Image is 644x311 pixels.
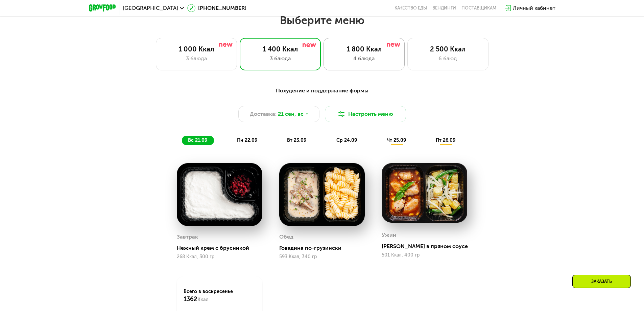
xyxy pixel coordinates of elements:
[461,5,496,11] div: поставщикам
[382,230,396,240] div: Ужин
[247,45,314,53] div: 1 400 Ккал
[382,252,467,258] div: 501 Ккал, 400 гр
[163,45,230,53] div: 1 000 Ккал
[123,5,178,11] span: [GEOGRAPHIC_DATA]
[177,254,262,260] div: 268 Ккал, 300 гр
[432,5,456,11] a: Вендинги
[177,245,268,251] div: Нежный крем с брусникой
[436,137,455,143] span: пт 26.09
[184,288,256,303] div: Всего в воскресенье
[279,254,365,260] div: 593 Ккал, 340 гр
[188,137,207,143] span: вс 21.09
[187,4,246,12] a: [PHONE_NUMBER]
[247,54,314,63] div: 3 блюда
[287,137,306,143] span: вт 23.09
[331,54,398,63] div: 4 блюда
[237,137,257,143] span: пн 22.09
[177,232,198,242] div: Завтрак
[197,297,209,303] span: Ккал
[382,243,473,250] div: [PERSON_NAME] в пряном соусе
[279,245,370,251] div: Говядина по-грузински
[250,110,277,118] span: Доставка:
[122,87,522,95] div: Похудение и поддержание формы
[513,4,555,12] div: Личный кабинет
[387,137,406,143] span: чт 25.09
[414,45,481,53] div: 2 500 Ккал
[278,110,304,118] span: 21 сен, вс
[279,232,293,242] div: Обед
[572,275,631,288] div: Заказать
[163,54,230,63] div: 3 блюда
[336,137,357,143] span: ср 24.09
[331,45,398,53] div: 1 800 Ккал
[325,106,406,122] button: Настроить меню
[414,54,481,63] div: 6 блюд
[395,5,427,11] a: Качество еды
[184,295,197,303] span: 1362
[22,14,622,27] h2: Выберите меню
